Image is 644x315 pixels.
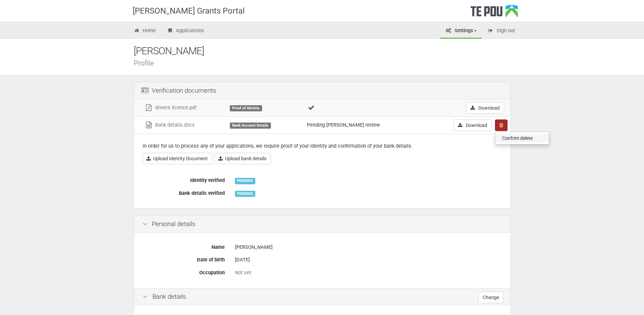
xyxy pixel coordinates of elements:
div: Personal details [134,216,510,233]
a: Confrim delete [495,134,549,143]
div: Not set [235,269,502,276]
div: Te Pou Logo [471,5,518,22]
td: Pending [PERSON_NAME] review [304,116,421,134]
a: drivers licence.pdf [145,105,196,111]
div: Verification documents [134,82,510,99]
div: [PERSON_NAME] [235,241,502,253]
label: Name [137,241,230,251]
div: Bank details [134,288,510,305]
a: Download [454,119,492,131]
a: Home [129,24,161,39]
label: Bank details verified [137,187,230,197]
a: Upload Identity Document [143,153,212,164]
div: Proof of Identity [230,105,262,111]
a: Upload bank details [215,153,271,164]
div: [DATE] [235,254,502,266]
div: [PERSON_NAME] [134,44,521,58]
a: Sign out [482,24,520,39]
a: Bank details.docx [145,122,194,128]
label: Identity verified [137,174,230,184]
p: In order for us to process any of your applications, we require proof of your identity and confir... [143,143,502,150]
a: Change [478,292,503,303]
div: Bank Account Details [230,123,271,129]
div: PENDING [235,191,255,197]
div: PENDING [235,178,255,184]
label: Date of birth [137,254,230,263]
a: Settings [440,24,482,39]
label: Occupation [137,267,230,276]
div: Profile [134,59,521,67]
a: Download [466,102,504,114]
a: Applications [162,24,209,39]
